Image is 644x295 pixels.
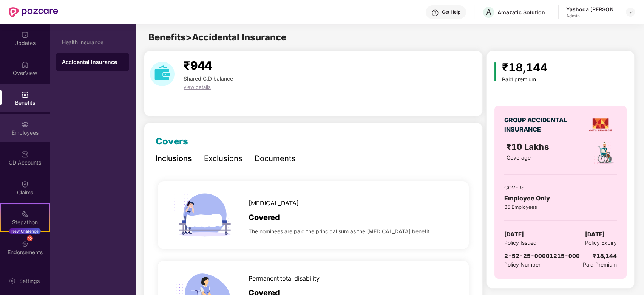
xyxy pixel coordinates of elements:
[585,230,605,239] span: [DATE]
[494,62,496,81] img: icon
[156,134,188,149] div: Covers
[431,9,439,17] img: svg+xml;base64,PHN2ZyBpZD0iSGVscC0zMngzMiIgeG1sbnM9Imh0dHA6Ly93d3cudzMub3JnLzIwMDAvc3ZnIiB3aWR0aD...
[21,31,29,39] img: svg+xml;base64,PHN2ZyBpZD0iVXBkYXRlZCIgeG1sbnM9Imh0dHA6Ly93d3cudzMub3JnLzIwMDAvc3ZnIiB3aWR0aD0iMj...
[593,252,617,261] div: ₹18,144
[156,153,192,165] div: Inclusions
[8,277,15,285] img: svg+xml;base64,PHN2ZyBpZD0iU2V0dGluZy0yMHgyMCIgeG1sbnM9Imh0dHA6Ly93d3cudzMub3JnLzIwMDAvc3ZnIiB3aW...
[1,219,49,226] div: Stepathon
[21,61,29,68] img: svg+xml;base64,PHN2ZyBpZD0iSG9tZSIgeG1sbnM9Imh0dHA6Ly93d3cudzMub3JnLzIwMDAvc3ZnIiB3aWR0aD0iMjAiIG...
[502,76,547,83] div: Paid premium
[566,13,619,19] div: Admin
[17,277,42,285] div: Settings
[507,142,551,152] span: ₹10 Lakhs
[150,62,175,86] img: download
[184,59,212,72] span: ₹944
[21,240,29,248] img: svg+xml;base64,PHN2ZyBpZD0iRW5kb3JzZW1lbnRzIiB4bWxucz0iaHR0cDovL3d3dy53My5vcmcvMjAwMC9zdmciIHdpZH...
[249,227,431,236] span: The nominees are paid the principal sum as the [MEDICAL_DATA] benefit.
[627,9,633,15] img: svg+xml;base64,PHN2ZyBpZD0iRHJvcGRvd24tMzJ4MzIiIHhtbG5zPSJodHRwOi8vd3d3LnczLm9yZy8yMDAwL3N2ZyIgd2...
[502,59,547,76] div: ₹18,144
[442,9,460,15] div: Get Help
[497,9,550,16] div: Amazatic Solutions Llp
[504,252,580,259] span: 2-52-25-00001215-000
[504,239,537,247] span: Policy Issued
[504,184,617,191] div: COVERS
[249,199,299,208] span: [MEDICAL_DATA]
[507,154,531,161] span: Coverage
[184,75,233,82] span: Shared C.D balance
[21,180,29,188] img: svg+xml;base64,PHN2ZyBpZD0iQ2xhaW0iIHhtbG5zPSJodHRwOi8vd3d3LnczLm9yZy8yMDAwL3N2ZyIgd2lkdGg9IjIwIi...
[204,153,242,165] div: Exclusions
[504,230,524,239] span: [DATE]
[171,181,239,249] img: icon
[184,84,211,90] span: view details
[21,210,29,218] img: svg+xml;base64,PHN2ZyB4bWxucz0iaHR0cDovL3d3dy53My5vcmcvMjAwMC9zdmciIHdpZHRoPSIyMSIgaGVpZ2h0PSIyMC...
[587,112,614,138] img: insurerLogo
[9,7,58,17] img: New Pazcare Logo
[148,32,286,43] span: Benefits > Accidental Insurance
[21,121,29,128] img: svg+xml;base64,PHN2ZyBpZD0iRW1wbG95ZWVzIiB4bWxucz0iaHR0cDovL3d3dy53My5vcmcvMjAwMC9zdmciIHdpZHRoPS...
[486,8,491,17] span: A
[583,261,617,269] span: Paid Premium
[249,274,320,283] span: Permanent total disability
[593,140,618,165] img: policyIcon
[21,91,29,98] img: svg+xml;base64,PHN2ZyBpZD0iQmVuZWZpdHMiIHhtbG5zPSJodHRwOi8vd3d3LnczLm9yZy8yMDAwL3N2ZyIgd2lkdGg9Ij...
[504,115,570,134] div: GROUP ACCIDENTAL INSURANCE
[21,151,29,158] img: svg+xml;base64,PHN2ZyBpZD0iQ0RfQWNjb3VudHMiIGRhdGEtbmFtZT0iQ0QgQWNjb3VudHMiIHhtbG5zPSJodHRwOi8vd3...
[504,203,617,211] div: 85 Employees
[504,261,541,268] span: Policy Number
[566,6,619,13] div: Yashoda [PERSON_NAME]
[585,239,617,247] span: Policy Expiry
[255,153,296,165] div: Documents
[62,58,123,66] div: Accidental Insurance
[62,39,123,45] div: Health Insurance
[249,212,280,224] span: Covered
[9,228,41,234] div: New Challenge
[27,235,33,241] div: 10
[504,194,617,203] div: Employee Only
